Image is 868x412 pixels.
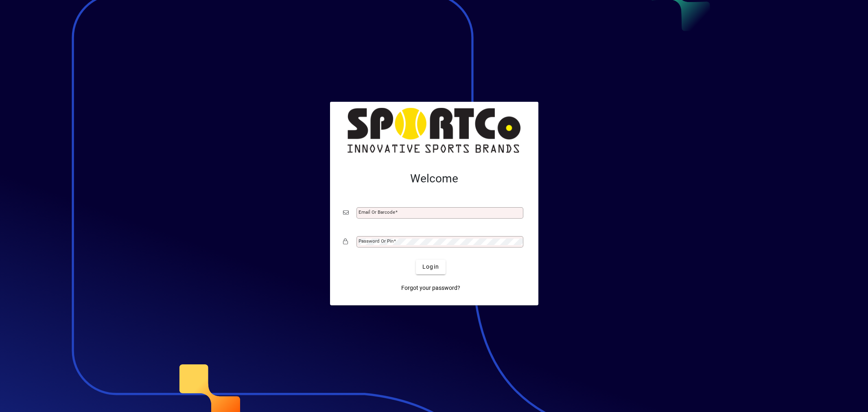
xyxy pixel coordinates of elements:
[401,284,460,292] span: Forgot your password?
[422,263,439,271] span: Login
[359,209,395,215] mat-label: Email or Barcode
[343,172,525,186] h2: Welcome
[398,281,464,296] a: Forgot your password?
[359,238,394,244] mat-label: Password or Pin
[416,260,446,274] button: Login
